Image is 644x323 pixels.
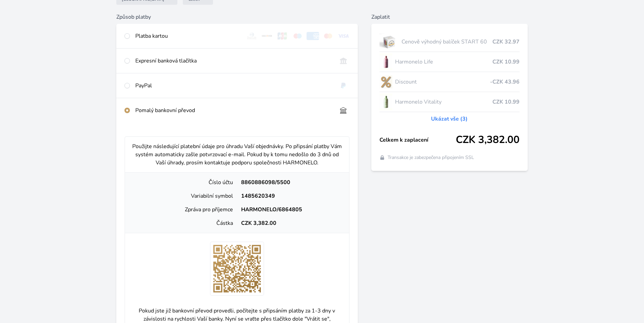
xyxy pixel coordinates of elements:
[131,205,237,214] div: Zpráva pro příjemce
[116,13,358,21] h6: Způsob platby
[322,32,334,40] img: mc.svg
[379,33,399,50] img: start.jpg
[395,98,492,106] span: Harmonelo Vitality
[135,82,332,90] div: PayPal
[379,93,392,110] img: CLEAN_VITALITY_se_stinem_x-lo.jpg
[492,38,520,46] span: CZK 32.97
[246,32,258,40] img: diners.svg
[456,134,520,146] span: CZK 3,382.00
[379,136,456,144] span: Celkem k zaplacení
[379,73,392,90] img: discount-lo.png
[431,115,468,123] a: Ukázat vše (3)
[276,32,289,40] img: jcb.svg
[395,78,490,86] span: Discount
[337,82,350,90] img: paypal.svg
[490,78,520,86] span: -CZK 43.96
[291,32,304,40] img: maestro.svg
[131,142,344,167] p: Použijte následující platební údaje pro úhradu Vaší objednávky. Po připsání platby Vám systém aut...
[371,13,528,21] h6: Zaplatit
[131,219,237,227] div: Částka
[395,58,492,66] span: Harmonelo Life
[237,192,344,200] div: 1485620349
[131,178,237,186] div: Číslo účtu
[237,219,344,227] div: CZK 3,382.00
[237,205,344,214] div: HARMONELO/6864805
[135,57,332,65] div: Expresní banková tlačítka
[337,32,350,40] img: visa.svg
[135,32,240,40] div: Platba kartou
[337,57,350,65] img: onlineBanking_CZ.svg
[379,53,392,70] img: CLEAN_LIFE_se_stinem_x-lo.jpg
[131,192,237,200] div: Variabilní symbol
[135,106,332,114] div: Pomalý bankovní převod
[492,58,520,66] span: CZK 10.99
[337,106,350,114] img: bankTransfer_IBAN.svg
[261,32,273,40] img: discover.svg
[307,32,319,40] img: amex.svg
[388,154,474,161] span: Transakce je zabezpečena připojením SSL
[402,38,492,46] span: Cenově výhodný balíček START 60
[210,241,264,296] img: z1VQ8uoCi2MAAAAASUVORK5CYII=
[492,98,520,106] span: CZK 10.99
[237,178,344,186] div: 8860886098/5500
